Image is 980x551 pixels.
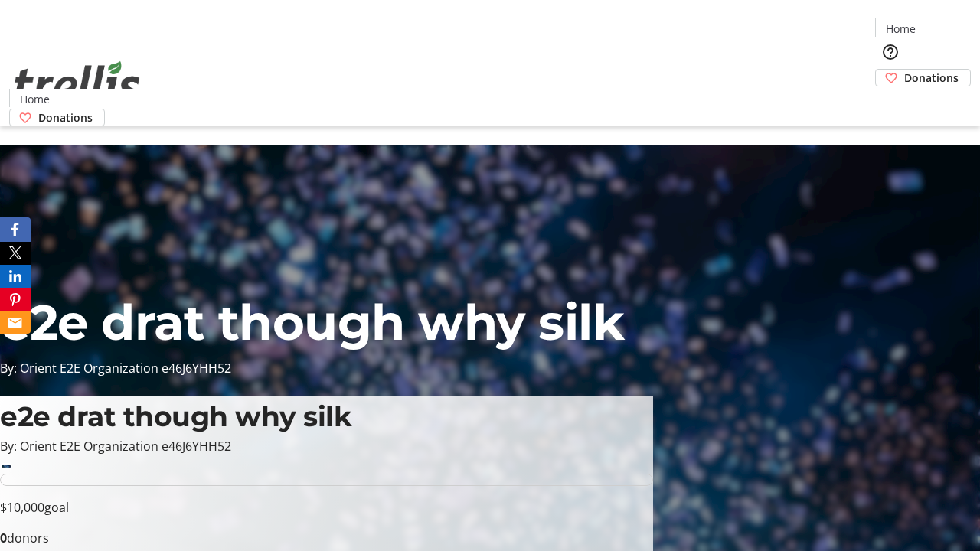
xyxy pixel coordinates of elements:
span: Donations [904,70,959,86]
span: Home [886,21,916,37]
img: Orient E2E Organization e46J6YHH52's Logo [9,44,145,121]
button: Cart [875,86,906,117]
a: Donations [875,69,971,86]
button: Help [875,37,906,67]
span: Donations [38,109,93,126]
span: Home [20,91,50,107]
a: Home [876,21,925,37]
a: Home [10,91,59,107]
a: Donations [9,109,105,126]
